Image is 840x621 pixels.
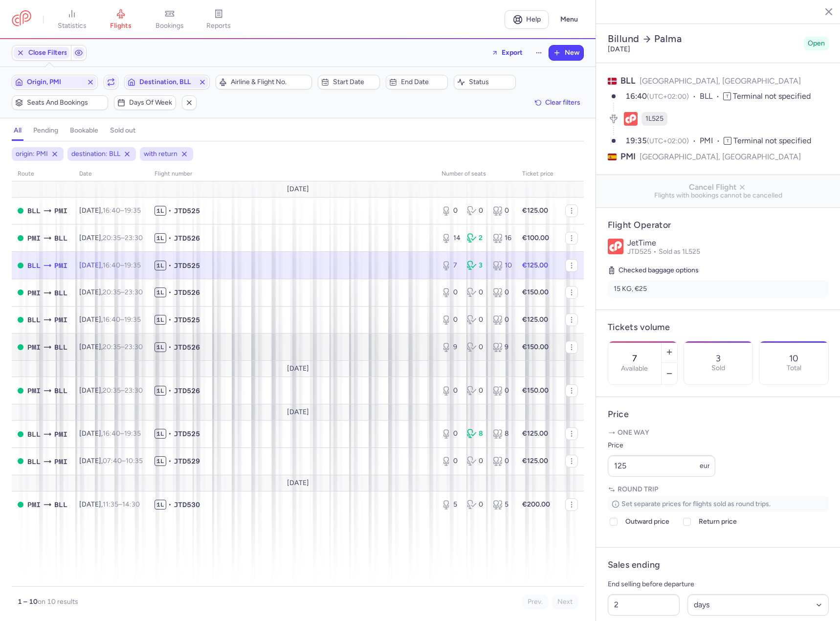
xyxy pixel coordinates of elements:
h5: Checked baggage options [608,265,829,276]
p: JetTime [627,239,829,247]
span: [DATE], [79,457,143,465]
time: 23:30 [125,234,143,242]
span: 1L [155,288,166,297]
h2: Billund Palma [608,33,800,45]
span: Son Sant Joan Airport, Palma, Spain [27,233,41,244]
strong: €100.00 [522,234,549,242]
span: – [103,343,143,351]
button: Next [552,595,578,609]
span: JTD525 [174,315,200,325]
span: Son Sant Joan Airport, Palma, Spain [54,260,67,271]
h4: bookable [70,126,98,135]
span: Flights with bookings cannot be cancelled [604,192,833,200]
span: [DATE] [287,365,309,373]
div: 0 [493,386,510,396]
strong: €150.00 [522,288,549,296]
button: Airline & Flight No. [216,75,312,89]
span: 1L [155,261,166,270]
div: 2 [467,233,485,243]
span: Billund, Billund, Denmark [54,342,67,353]
button: Menu [554,10,584,29]
strong: €200.00 [522,500,550,509]
span: BLL [27,429,41,440]
span: • [168,429,172,439]
div: 0 [442,386,459,396]
span: 1L [155,233,166,243]
time: 16:40 [103,315,120,324]
span: New [565,49,579,57]
time: 19:35 [124,315,141,324]
div: 8 [493,429,510,439]
time: 23:30 [125,343,143,351]
p: 3 [716,354,721,363]
button: Seats and bookings [12,95,108,110]
span: Billund, Billund, Denmark [27,260,41,271]
div: 0 [442,206,459,216]
strong: €125.00 [522,261,548,269]
span: – [103,315,141,324]
span: • [168,315,172,325]
span: 1L [155,206,166,216]
span: Son Sant Joan Airport, Palma, Spain [27,385,41,396]
span: Destination, BLL [139,78,195,86]
div: 10 [493,261,510,270]
span: Billund, Billund, Denmark [27,205,41,216]
span: flights [110,22,132,30]
span: 1L [155,315,166,325]
time: 20:35 [103,288,121,296]
span: [DATE], [79,206,141,215]
span: [DATE], [79,261,141,269]
strong: €150.00 [522,343,549,351]
span: Airline & Flight No. [231,78,309,86]
span: 1L525 [645,114,663,124]
time: 07:40 [103,457,122,465]
span: BLL [54,499,67,510]
time: 11:35 [103,500,118,509]
th: number of seats [436,167,516,181]
a: flights [96,9,145,30]
span: JTD526 [174,288,200,297]
time: 20:35 [103,343,121,351]
th: Flight number [149,167,436,181]
span: Terminal not specified [733,136,811,145]
p: Round trip [608,485,829,494]
span: Export [502,49,523,56]
span: – [103,261,141,269]
time: 23:30 [125,386,143,395]
span: – [103,429,141,438]
strong: €125.00 [522,206,548,215]
span: Status [469,78,512,86]
span: [DATE], [79,288,143,296]
button: Status [454,75,516,89]
p: Total [787,364,801,372]
time: 14:30 [122,500,140,509]
span: [DATE], [79,343,143,351]
span: Billund, Billund, Denmark [27,314,41,325]
span: PMI [700,135,724,147]
p: Set separate prices for flights sold as round trips. [608,496,829,512]
button: End date [386,75,448,89]
h4: Tickets volume [608,322,829,333]
time: [DATE] [608,45,630,53]
span: JTD525 [627,247,659,256]
div: 0 [467,500,485,510]
time: 20:35 [103,234,121,242]
span: [DATE] [287,408,309,416]
strong: €125.00 [522,429,548,438]
span: [DATE], [79,315,141,324]
div: 0 [442,456,459,466]
span: [DATE] [287,185,309,193]
span: [DATE], [79,429,141,438]
span: T [723,92,731,100]
span: End date [401,78,444,86]
h4: all [14,126,22,135]
span: Close Filters [28,49,67,57]
span: JTD525 [174,429,200,439]
time: 23:30 [125,288,143,296]
span: JTD526 [174,386,200,396]
time: 19:35 [124,429,141,438]
time: 19:35 [124,261,141,269]
input: Return price [683,518,691,526]
span: Billund, Billund, Denmark [54,385,67,396]
span: • [168,233,172,243]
